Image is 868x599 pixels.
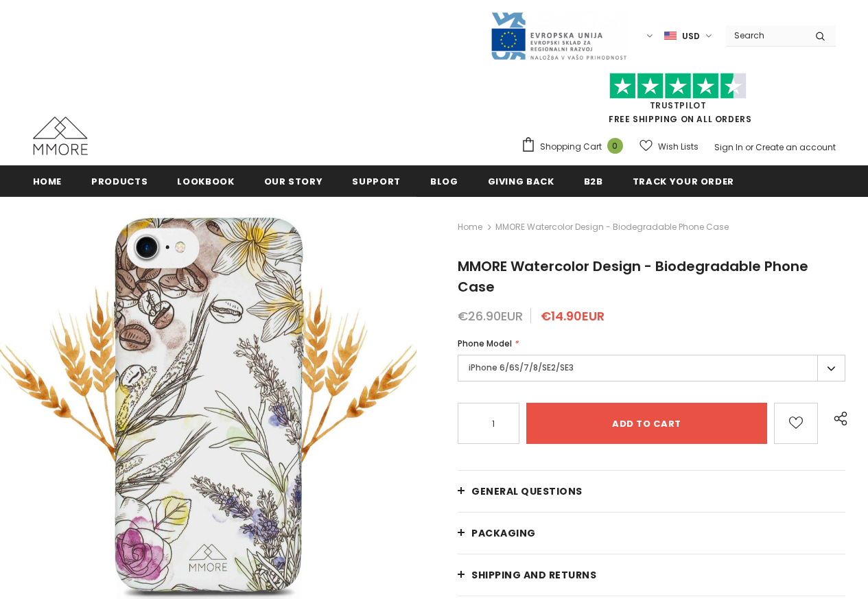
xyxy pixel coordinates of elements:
img: MMORE Cases [33,117,88,155]
a: Lookbook [177,165,234,196]
span: or [745,141,753,153]
a: Shipping and returns [458,554,845,596]
span: Track your order [633,175,734,188]
a: Giving back [488,165,554,196]
span: Home [33,175,62,188]
a: Shopping Cart 0 [521,137,630,157]
a: Track your order [633,165,734,196]
span: PACKAGING [471,526,536,540]
img: Trust Pilot Stars [609,73,747,99]
span: MMORE Watercolor Design - Biodegradable Phone Case [495,219,729,235]
span: Shipping and returns [471,568,596,582]
span: B2B [584,175,603,188]
input: Add to cart [526,403,767,444]
a: Blog [430,165,458,196]
span: €26.90EUR [458,307,523,325]
a: General Questions [458,471,845,512]
span: Shopping Cart [540,140,602,154]
a: Home [33,165,62,196]
a: PACKAGING [458,513,845,554]
a: B2B [584,165,603,196]
span: MMORE Watercolor Design - Biodegradable Phone Case [458,257,808,296]
span: Blog [430,175,458,188]
input: Search Site [726,25,805,45]
span: USD [682,30,700,43]
a: Wish Lists [640,134,699,158]
span: Giving back [488,175,554,188]
a: Our Story [264,165,323,196]
span: Phone Model [458,338,512,349]
label: iPhone 6/6S/7/8/SE2/SE3 [458,355,845,381]
span: Our Story [264,175,323,188]
img: USD [664,30,677,42]
span: Lookbook [177,175,234,188]
img: Javni Razpis [490,11,627,61]
span: General Questions [471,484,583,498]
a: Products [91,165,148,196]
a: Create an account [755,141,836,153]
span: support [352,175,401,188]
a: Sign In [714,141,743,153]
span: FREE SHIPPING ON ALL ORDERS [521,79,836,125]
span: €14.90EUR [541,307,605,325]
a: Home [458,219,482,235]
a: Trustpilot [650,99,707,111]
a: Javni Razpis [490,30,627,41]
span: Wish Lists [658,140,699,154]
span: 0 [607,138,623,154]
a: support [352,165,401,196]
span: Products [91,175,148,188]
